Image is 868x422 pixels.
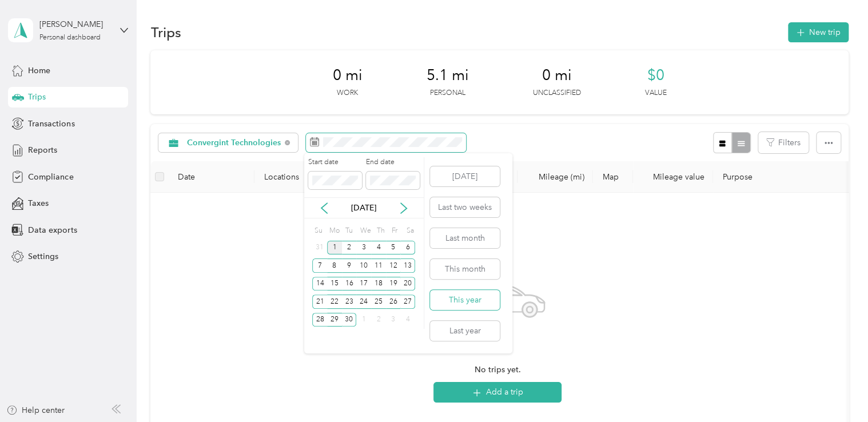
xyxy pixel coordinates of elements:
div: 17 [356,277,371,291]
div: 11 [371,258,386,273]
span: 0 mi [541,66,571,85]
label: End date [366,157,420,168]
button: Add a trip [433,382,562,403]
button: Last year [430,321,500,341]
div: 7 [312,258,327,273]
div: 31 [312,241,327,255]
div: 16 [342,277,357,291]
div: 20 [400,277,415,291]
div: 18 [371,277,386,291]
span: Compliance [28,171,73,183]
p: Unclassified [532,88,580,98]
span: Home [28,65,50,77]
div: 29 [327,313,342,327]
span: Transactions [28,118,74,130]
span: No trips yet. [475,364,521,376]
div: Personal dashboard [39,34,101,41]
button: New trip [788,22,849,42]
div: 14 [312,277,327,291]
p: Value [644,88,666,98]
button: Last month [430,228,500,248]
div: 10 [356,258,371,273]
div: 23 [342,294,357,309]
div: 2 [342,241,357,255]
div: 12 [386,258,401,273]
th: Mileage (mi) [517,161,593,193]
span: Settings [28,250,58,262]
div: 26 [386,294,401,309]
div: Tu [343,222,354,238]
th: Date [169,161,254,193]
div: Mo [327,222,340,238]
div: [PERSON_NAME] [39,18,111,30]
span: $0 [647,66,664,85]
div: 9 [342,258,357,273]
div: 22 [327,294,342,309]
div: 3 [356,241,371,255]
div: 4 [400,313,415,327]
span: 5.1 mi [426,66,468,85]
button: This month [430,259,500,279]
span: Reports [28,144,57,156]
div: 6 [400,241,415,255]
div: We [358,222,371,238]
p: Personal [429,88,465,98]
span: Taxes [28,197,49,209]
div: 5 [386,241,401,255]
p: Work [337,88,358,98]
div: 19 [386,277,401,291]
div: 1 [327,241,342,255]
button: This year [430,290,500,310]
div: 3 [386,313,401,327]
div: 1 [356,313,371,327]
div: 25 [371,294,386,309]
h1: Trips [150,26,181,38]
th: Map [593,161,633,193]
div: 13 [400,258,415,273]
th: Locations [254,161,517,193]
button: Help center [6,404,65,416]
div: 15 [327,277,342,291]
div: 2 [371,313,386,327]
div: 30 [342,313,357,327]
p: [DATE] [340,202,388,214]
th: Mileage value [633,161,713,193]
div: 27 [400,294,415,309]
div: Su [312,222,323,238]
div: 28 [312,313,327,327]
div: 8 [327,258,342,273]
span: Convergint Technologies [187,139,281,147]
span: Trips [28,91,46,103]
div: Th [375,222,386,238]
span: 0 mi [332,66,362,85]
span: Data exports [28,224,77,236]
button: [DATE] [430,166,500,186]
div: Sa [404,222,415,238]
div: 24 [356,294,371,309]
div: 21 [312,294,327,309]
label: Start date [308,157,362,168]
div: Fr [390,222,401,238]
button: Filters [758,132,809,153]
div: 4 [371,241,386,255]
iframe: Everlance-gr Chat Button Frame [804,358,868,422]
button: Last two weeks [430,197,500,217]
